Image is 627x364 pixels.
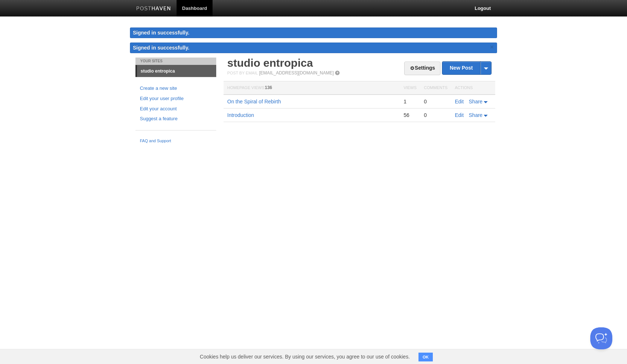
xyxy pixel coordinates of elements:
div: 0 [424,98,447,105]
a: Introduction [227,112,254,118]
th: Actions [451,81,495,95]
a: FAQ and Support [140,138,212,144]
th: Views [400,81,420,95]
a: Suggest a feature [140,115,212,123]
a: Edit [455,99,464,104]
li: Your Sites [135,58,216,65]
th: Comments [420,81,451,95]
a: New Post [442,62,491,74]
a: Edit your user profile [140,95,212,103]
span: Signed in successfully. [133,45,189,51]
div: 56 [403,112,416,118]
a: studio entropica [137,65,216,77]
span: Cookies help us deliver our services. By using our services, you agree to our use of cookies. [192,349,417,364]
button: OK [418,353,433,361]
div: 0 [424,112,447,118]
span: 136 [265,85,272,90]
a: studio entropica [227,57,313,69]
a: Create a new site [140,85,212,92]
span: Post by Email [227,71,258,75]
a: × [489,43,495,52]
span: Share [469,99,482,104]
div: 1 [403,98,416,105]
span: Share [469,112,482,118]
img: Posthaven-bar [136,6,171,12]
a: [EMAIL_ADDRESS][DOMAIN_NAME] [259,70,334,76]
div: Signed in successfully. [130,27,497,38]
a: Settings [404,62,441,75]
a: On the Spiral of Rebirth [227,99,281,104]
a: Edit [455,112,464,118]
th: Homepage Views [224,81,400,95]
a: Edit your account [140,105,212,113]
iframe: Help Scout Beacon - Open [590,327,612,349]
